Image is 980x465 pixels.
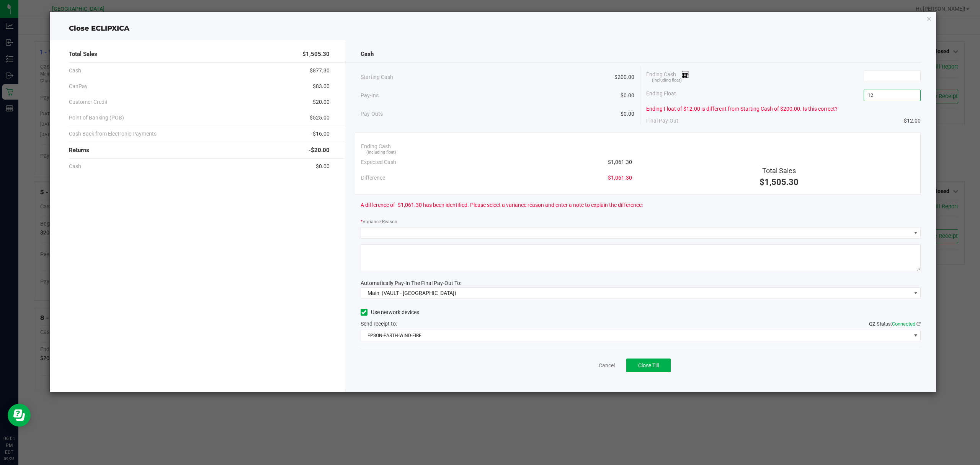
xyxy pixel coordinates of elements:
span: Customer Credit [69,98,108,106]
span: $1,505.30 [759,177,799,187]
span: -$12.00 [902,117,921,125]
span: Close Till [638,362,659,368]
span: (including float) [366,149,396,156]
span: Total Sales [762,167,796,175]
span: -$1,061.30 [606,174,632,182]
span: (including float) [652,77,682,84]
span: Pay-Ins [361,92,379,100]
span: QZ Status: [869,321,921,327]
span: (VAULT - [GEOGRAPHIC_DATA]) [382,290,456,296]
span: EPSON-EARTH-WIND-FIRE [361,330,911,341]
span: -$16.00 [311,130,330,138]
span: $1,061.30 [608,158,632,166]
span: $0.00 [621,110,634,118]
span: Ending Float [646,90,676,101]
div: Ending Float of $12.00 is different from Starting Cash of $200.00. Is this correct? [646,105,921,113]
span: $83.00 [313,82,330,90]
span: $20.00 [313,98,330,106]
span: Automatically Pay-In The Final Pay-Out To: [361,280,461,286]
span: Pay-Outs [361,110,383,118]
span: Cash [361,50,374,59]
iframe: Resource center [8,404,31,427]
span: -$20.00 [309,146,330,155]
span: CanPay [69,82,88,90]
span: Final Pay-Out [646,117,678,125]
span: $525.00 [310,114,330,122]
span: Ending Cash [361,142,391,151]
span: Connected [892,321,915,327]
span: $0.00 [316,162,330,170]
button: Close Till [626,359,671,372]
span: $200.00 [614,73,634,81]
span: Cash [69,162,81,170]
span: Total Sales [69,50,97,59]
label: Use network devices [361,308,419,316]
span: Main [367,290,379,296]
span: Starting Cash [361,73,393,81]
span: Point of Banking (POB) [69,114,124,122]
div: Returns [69,142,330,159]
div: Close ECLIPXICA [50,23,936,34]
span: Cash [69,67,81,75]
span: Ending Cash [646,70,689,82]
span: A difference of -$1,061.30 has been identified. Please select a variance reason and enter a note ... [361,201,643,209]
a: Cancel [599,362,615,370]
span: $877.30 [310,67,330,75]
span: $0.00 [621,92,634,100]
span: Expected Cash [361,158,396,166]
span: $1,505.30 [302,50,330,59]
span: Difference [361,174,385,182]
span: Send receipt to: [361,321,397,327]
label: Variance Reason [361,218,397,225]
span: Cash Back from Electronic Payments [69,130,157,138]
